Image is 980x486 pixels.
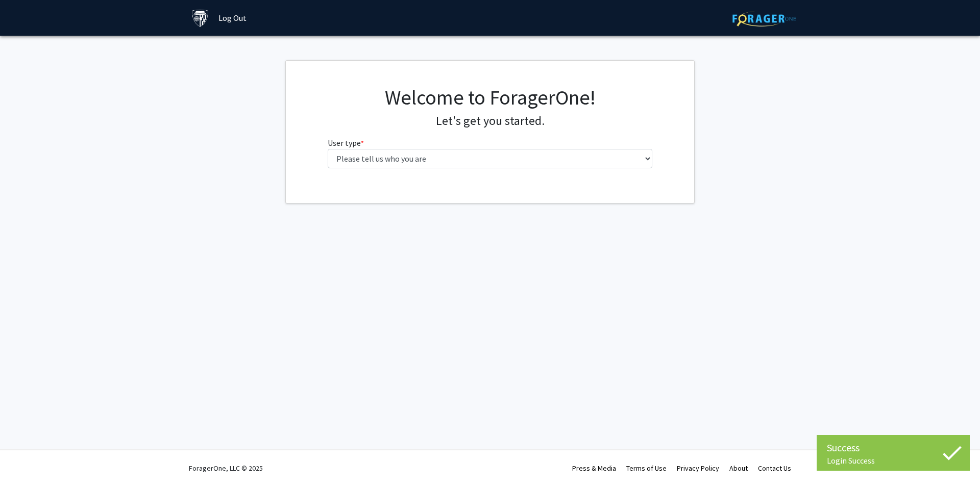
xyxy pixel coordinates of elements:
[191,9,209,27] img: Johns Hopkins University Logo
[758,464,791,473] a: Contact Us
[677,464,719,473] a: Privacy Policy
[732,11,796,27] img: ForagerOne Logo
[626,464,667,473] a: Terms of Use
[827,455,960,466] div: Login Success
[572,464,616,473] a: Press & Media
[328,85,653,110] h1: Welcome to ForagerOne!
[729,464,748,473] a: About
[328,137,364,149] label: User type
[328,114,653,129] h4: Let's get you started.
[827,440,960,455] div: Success
[189,450,263,486] div: ForagerOne, LLC © 2025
